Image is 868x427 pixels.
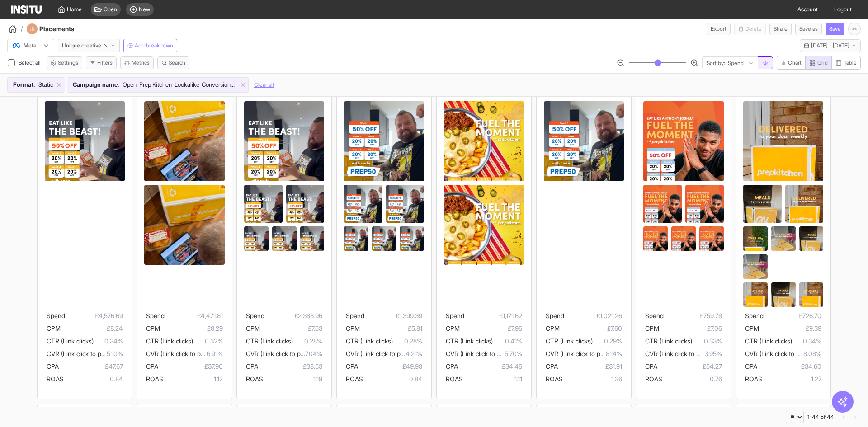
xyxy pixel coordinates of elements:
button: Chart [777,56,806,70]
span: CVR (Link click to purchase) [47,350,126,357]
span: 8.08% [803,348,821,359]
span: 5.10% [107,348,123,359]
span: 4.21% [406,348,422,359]
span: 0.33% [692,336,722,347]
span: CPM [446,324,460,332]
span: CPA [47,362,59,370]
span: Open_Prep Kitchen_Lookalike_Conversions, Open_Prep Kitchen_Prospecting_Conversions, Open_Prep Kit... [123,80,237,89]
span: Add breakdown [135,42,173,49]
button: Settings [47,56,82,69]
span: 1.12 [163,374,222,385]
button: Share [769,23,792,35]
div: Placements [27,23,99,34]
div: 1-44 of 44 [807,413,834,421]
span: CTR (Link clicks) [47,337,94,345]
span: 0.84 [363,374,422,385]
button: Filters [86,56,117,69]
span: CVR (Link click to purchase) [546,350,625,357]
span: £8.29 [160,323,222,334]
span: Static [38,80,53,89]
span: 0.32% [193,336,222,347]
span: [DATE] - [DATE] [811,42,849,49]
button: Export [707,23,731,35]
span: Select all [19,59,42,66]
span: CTR (Link clicks) [745,337,792,345]
span: Spend [146,312,165,319]
span: 1.27 [762,374,821,385]
span: ROAS [346,375,363,383]
span: CVR (Link click to purchase) [246,350,325,357]
span: CVR (Link click to purchase) [645,350,724,357]
span: 0.34% [94,336,123,347]
span: CPM [745,324,759,332]
span: Format : [13,80,35,89]
span: Spend [47,312,65,319]
span: 1.11 [463,374,522,385]
button: Grid [805,56,832,70]
span: Chart [788,59,802,66]
button: Metrics [120,56,154,69]
span: 0.28% [393,336,422,347]
span: 0.84 [64,374,123,385]
span: Spend [546,312,564,319]
div: Campaign name:Open_Prep Kitchen_Lookalike_Conversions, Open_Prep Kitchen_Prospecting_Conversions,... [67,78,248,92]
span: £7.06 [659,323,722,334]
span: £9.39 [759,323,821,334]
span: £31.91 [558,361,622,372]
span: Sort by: [707,60,725,67]
span: £7.96 [460,323,522,334]
span: Spend [346,312,364,319]
span: £47.67 [59,361,123,372]
span: £1,399.39 [364,310,422,321]
span: £7.60 [560,323,622,334]
span: ROAS [546,375,563,383]
span: CTR (Link clicks) [246,337,293,345]
button: Search [157,56,189,69]
span: CVR (Link click to purchase) [446,350,525,357]
span: £37.90 [158,361,222,372]
span: £1,171.62 [464,310,522,321]
span: 7.04% [305,348,322,359]
span: £726.70 [764,310,821,321]
span: £5.81 [360,323,422,334]
span: Home [67,6,82,13]
span: £38.53 [258,361,322,372]
span: Open [104,6,117,13]
span: CPM [246,324,260,332]
span: CTR (Link clicks) [645,337,692,345]
button: Clear all [254,77,274,93]
span: CPA [146,362,158,370]
span: CPM [346,324,360,332]
span: CPA [546,362,558,370]
span: CPA [745,362,757,370]
span: £2,388.96 [264,310,322,321]
span: Grid [817,59,828,66]
span: CVR (Link click to purchase) [146,350,225,357]
span: ROAS [146,375,163,383]
span: £49.98 [358,361,422,372]
button: Delete [734,23,766,35]
span: CPM [546,324,560,332]
button: [DATE] - [DATE] [800,39,861,52]
span: 3.95% [704,348,722,359]
span: CTR (Link clicks) [346,337,393,345]
span: CPM [47,324,61,332]
span: Settings [58,59,78,66]
span: CPM [645,324,659,332]
button: / [7,23,23,34]
span: ROAS [246,375,263,383]
span: ROAS [745,375,762,383]
span: CPM [146,324,160,332]
span: £7.53 [260,323,322,334]
span: £34.46 [458,361,522,372]
span: 8.14% [606,348,622,359]
span: 0.76 [662,374,722,385]
span: ROAS [446,375,463,383]
span: 0.41% [493,336,522,347]
span: £4,471.81 [165,310,222,321]
img: Logo [11,5,42,14]
button: Unique creative [58,39,120,52]
span: Spend [446,312,464,319]
span: You cannot delete a preset report. [734,23,766,35]
span: Spend [745,312,764,319]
